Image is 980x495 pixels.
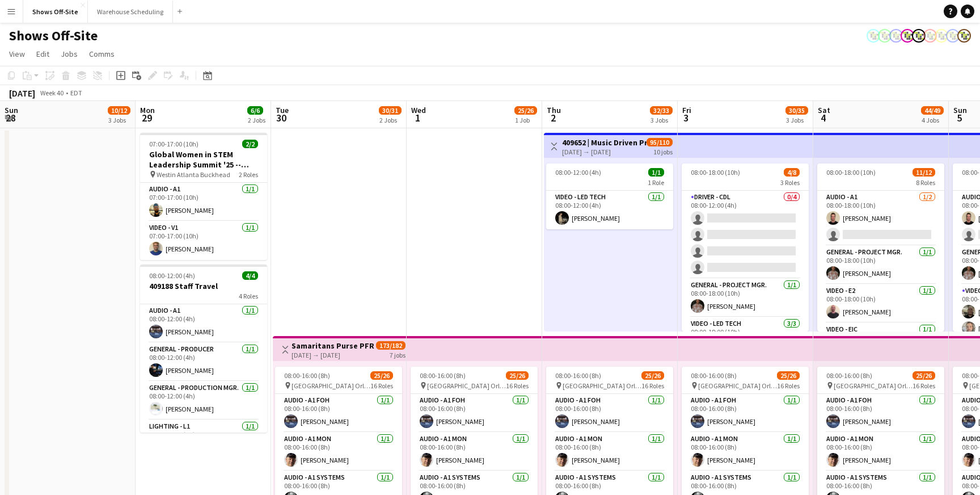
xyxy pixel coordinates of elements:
app-card-role: Audio - A11/107:00-17:00 (10h)[PERSON_NAME] [140,183,267,221]
h3: Global Women in STEM Leadership Summit '25 -- 409423 [140,149,267,170]
span: 8 Roles [916,178,935,187]
span: 08:00-16:00 (8h) [420,371,466,380]
app-card-role: Audio - A1 MON1/108:00-16:00 (8h)[PERSON_NAME] [817,433,944,471]
span: [GEOGRAPHIC_DATA] Orlando at [GEOGRAPHIC_DATA] [292,381,370,390]
button: Shows Off-Site [23,1,88,23]
h1: Shows Off-Site [9,27,98,44]
app-card-role: Audio - A1 FOH1/108:00-16:00 (8h)[PERSON_NAME] [275,394,402,433]
app-user-avatar: Labor Coordinator [912,29,926,43]
div: 1 Job [515,116,537,124]
span: View [9,49,25,59]
app-card-role: General - Producer1/108:00-12:00 (4h)[PERSON_NAME] [140,343,267,381]
app-card-role: Audio - A11/208:00-18:00 (10h)[PERSON_NAME] [817,191,944,246]
div: 7 jobs [390,350,405,359]
h3: 409188 Staff Travel [140,281,267,291]
div: 10 jobs [653,146,673,156]
span: Edit [36,49,49,59]
span: 25/26 [777,371,800,380]
span: 4 [816,111,830,124]
span: Mon [140,105,155,115]
span: 16 Roles [506,381,529,390]
app-job-card: 08:00-18:00 (10h)11/128 RolesAudio - A11/208:00-18:00 (10h)[PERSON_NAME] General - Project Mgr.1/... [817,163,944,332]
span: 25/26 [514,106,537,115]
app-card-role: General - Project Mgr.1/108:00-18:00 (10h)[PERSON_NAME] [682,279,809,317]
app-user-avatar: Labor Coordinator [901,29,914,43]
span: Sun [953,105,967,115]
span: 08:00-12:00 (4h) [149,271,195,280]
div: [DATE] [9,87,35,99]
span: 16 Roles [777,381,800,390]
app-user-avatar: Labor Coordinator [946,29,960,43]
span: 2 [545,111,561,124]
span: Wed [411,105,426,115]
button: Warehouse Scheduling [88,1,173,23]
span: Thu [547,105,561,115]
div: 2 Jobs [248,116,265,124]
div: 3 Jobs [108,116,130,124]
span: 4 Roles [239,292,258,300]
app-card-role: Audio - A1 MON1/108:00-16:00 (8h)[PERSON_NAME] [411,433,538,471]
span: 08:00-12:00 (4h) [555,168,601,177]
div: 08:00-18:00 (10h)4/83 RolesDriver - CDL0/408:00-12:00 (4h) General - Project Mgr.1/108:00-18:00 (... [682,163,809,332]
span: 08:00-16:00 (8h) [826,371,872,380]
app-card-role: Driver - CDL0/408:00-12:00 (4h) [682,191,809,279]
span: 30 [274,111,289,124]
span: Sun [5,105,18,115]
span: 25/26 [370,371,393,380]
span: 08:00-18:00 (10h) [691,168,740,177]
div: 3 Jobs [786,116,808,124]
div: 07:00-17:00 (10h)2/2Global Women in STEM Leadership Summit '25 -- 409423 Westin Atlanta Buckhead2... [140,133,267,260]
span: 1/1 [648,168,664,177]
app-user-avatar: Labor Coordinator [867,29,880,43]
span: [GEOGRAPHIC_DATA] Orlando at [GEOGRAPHIC_DATA] [698,381,777,390]
div: [DATE] → [DATE] [562,148,647,156]
span: 30/35 [785,106,808,115]
span: 25/26 [641,371,664,380]
div: 2 Jobs [379,116,401,124]
span: 16 Roles [370,381,393,390]
app-user-avatar: Labor Coordinator [923,29,937,43]
span: 3 Roles [780,178,800,187]
span: 16 Roles [913,381,935,390]
span: 10/12 [108,106,130,115]
a: Edit [32,47,54,61]
app-card-role: Lighting - L11/108:00-12:00 (4h) [140,420,267,459]
a: View [5,47,29,61]
span: Week 40 [37,89,66,97]
span: Sat [818,105,830,115]
a: Jobs [56,47,82,61]
h3: 409652 | Music Driven Productions ANCC 2025 Atl [562,137,647,148]
app-card-role: Audio - A1 MON1/108:00-16:00 (8h)[PERSON_NAME] [275,433,402,471]
div: 4 Jobs [922,116,943,124]
span: Fri [682,105,691,115]
app-user-avatar: Labor Coordinator [957,29,971,43]
span: Tue [276,105,289,115]
app-card-role: General - Production Mgr.1/108:00-12:00 (4h)[PERSON_NAME] [140,381,267,420]
span: 1 Role [648,178,664,187]
app-card-role: Audio - A1 FOH1/108:00-16:00 (8h)[PERSON_NAME] [817,394,944,433]
span: 07:00-17:00 (10h) [149,140,198,148]
app-card-role: Audio - A1 MON1/108:00-16:00 (8h)[PERSON_NAME] [546,433,673,471]
h3: Samaritans Purse PFR '25 -- 409188 [292,341,376,351]
span: 16 Roles [641,381,664,390]
div: EDT [70,89,82,97]
app-card-role: Video - LED Tech1/108:00-12:00 (4h)[PERSON_NAME] [546,191,673,229]
div: 08:00-12:00 (4h)1/11 RoleVideo - LED Tech1/108:00-12:00 (4h)[PERSON_NAME] [546,163,673,229]
span: Comms [89,49,115,59]
app-card-role: Audio - A1 FOH1/108:00-16:00 (8h)[PERSON_NAME] [682,394,809,433]
span: 25/26 [506,371,529,380]
app-job-card: 08:00-12:00 (4h)4/4409188 Staff Travel4 RolesAudio - A11/108:00-12:00 (4h)[PERSON_NAME]General - ... [140,265,267,433]
span: 173/182 [376,341,405,350]
app-card-role: Audio - A11/108:00-12:00 (4h)[PERSON_NAME] [140,304,267,343]
span: 08:00-16:00 (8h) [284,371,330,380]
app-user-avatar: Labor Coordinator [878,29,892,43]
span: 44/49 [921,106,944,115]
a: Comms [85,47,119,61]
span: 2/2 [242,140,258,148]
span: 32/33 [650,106,673,115]
span: 5 [952,111,967,124]
app-card-role: Video - LED Tech3/308:00-18:00 (10h) [682,317,809,389]
span: 08:00-16:00 (8h) [691,371,737,380]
